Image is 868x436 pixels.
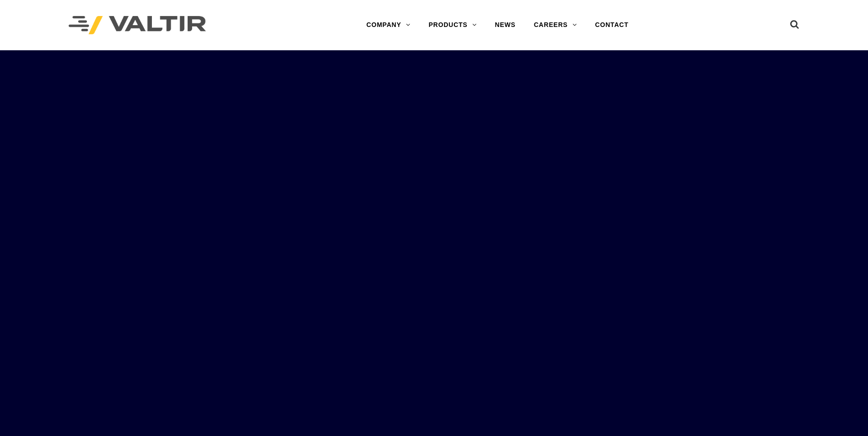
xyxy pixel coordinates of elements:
[69,16,206,35] img: Valtir
[486,16,525,34] a: NEWS
[586,16,638,34] a: CONTACT
[420,16,486,34] a: PRODUCTS
[357,16,420,34] a: COMPANY
[525,16,586,34] a: CAREERS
